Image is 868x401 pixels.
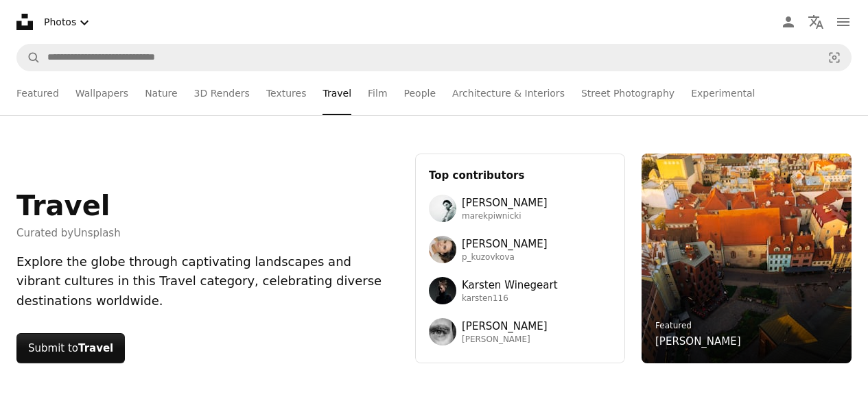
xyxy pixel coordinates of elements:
span: [PERSON_NAME] [462,195,548,211]
h3: Top contributors [429,167,611,184]
span: marekpiwnicki [462,211,548,222]
a: Architecture & Interiors [452,71,565,115]
a: Featured [655,321,692,330]
a: People [404,71,436,115]
a: 3D Renders [194,71,250,115]
a: Home — Unsplash [16,14,33,30]
img: Avatar of user Marek Piwnicki [429,195,456,222]
a: Nature [145,71,177,115]
h1: Travel [16,189,121,222]
a: Log in / Sign up [775,8,802,36]
button: Language [802,8,830,36]
button: Visual search [818,45,851,71]
span: karsten116 [462,293,558,304]
img: Avatar of user Francesco Ungaro [429,318,456,345]
span: Curated by [16,225,121,241]
span: [PERSON_NAME] [462,335,548,345]
a: Unsplash [73,227,121,239]
button: Submit toTravel [16,333,125,363]
div: Explore the globe through captivating landscapes and vibrant cultures in this Travel category, ce... [16,252,399,311]
a: Film [368,71,387,115]
form: Find visuals sitewide [16,44,852,71]
button: Search Unsplash [17,45,40,71]
a: Textures [266,71,307,115]
a: Street Photography [581,71,675,115]
a: Avatar of user Polina Kuzovkova[PERSON_NAME]p_kuzovkova [429,236,611,263]
button: Select asset type [38,8,98,36]
a: Avatar of user Karsten WinegeartKarsten Winegeartkarsten116 [429,277,611,304]
strong: Travel [78,342,113,354]
a: Featured [16,71,59,115]
a: Wallpapers [75,71,128,115]
span: [PERSON_NAME] [462,318,548,335]
span: p_kuzovkova [462,252,548,263]
a: [PERSON_NAME] [655,333,741,350]
a: Avatar of user Francesco Ungaro[PERSON_NAME][PERSON_NAME] [429,318,611,345]
a: Experimental [691,71,755,115]
span: [PERSON_NAME] [462,236,548,252]
img: Avatar of user Polina Kuzovkova [429,236,456,263]
img: Avatar of user Karsten Winegeart [429,277,456,304]
a: Avatar of user Marek Piwnicki[PERSON_NAME]marekpiwnicki [429,195,611,222]
button: Menu [830,8,857,36]
span: Karsten Winegeart [462,277,558,293]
